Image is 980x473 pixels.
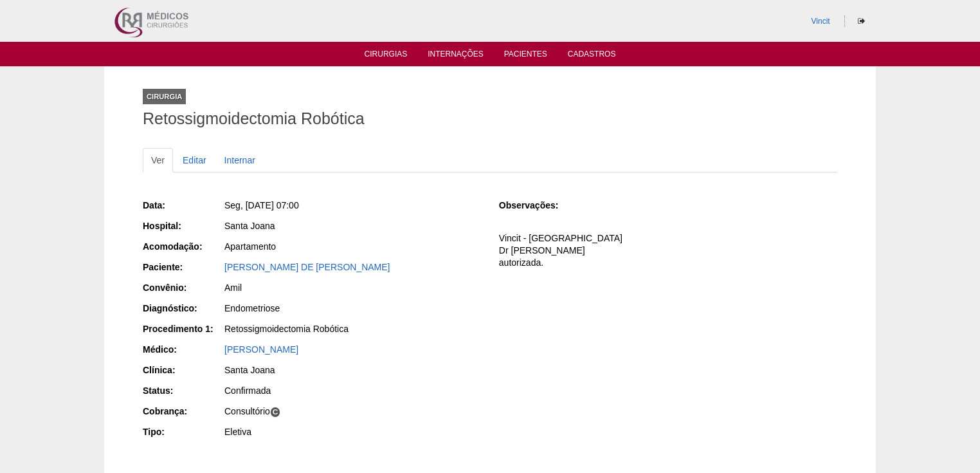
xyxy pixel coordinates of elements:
[270,407,281,418] span: C
[224,405,481,418] div: Consultório
[143,281,223,294] div: Convênio:
[143,322,223,335] div: Procedimento 1:
[143,364,223,376] div: Clínica:
[216,148,264,172] a: Internar
[174,148,215,172] a: Editar
[143,89,186,104] div: Cirurgia
[143,343,223,356] div: Médico:
[224,364,481,376] div: Santa Joana
[858,17,865,25] i: Sair
[499,199,579,212] div: Observações:
[224,219,481,232] div: Santa Joana
[499,232,837,269] p: Vincit - [GEOGRAPHIC_DATA] Dr [PERSON_NAME] autorizada.
[224,302,481,315] div: Endometriose
[143,148,173,172] a: Ver
[224,200,299,210] span: Seg, [DATE] 07:00
[224,384,481,397] div: Confirmada
[504,50,547,62] a: Pacientes
[143,302,223,315] div: Diagnóstico:
[143,261,223,274] div: Paciente:
[143,425,223,438] div: Tipo:
[143,384,223,397] div: Status:
[365,50,408,62] a: Cirurgias
[224,262,390,272] a: [PERSON_NAME] DE [PERSON_NAME]
[224,425,481,438] div: Eletiva
[428,50,484,62] a: Internações
[143,111,837,127] h1: Retossigmoidectomia Robótica
[143,240,223,253] div: Acomodação:
[568,50,616,62] a: Cadastros
[143,219,223,232] div: Hospital:
[812,17,830,26] a: Vincit
[224,240,481,253] div: Apartamento
[224,281,481,294] div: Amil
[224,322,481,335] div: Retossigmoidectomia Robótica
[143,405,223,418] div: Cobrança:
[143,199,223,212] div: Data:
[224,344,298,355] a: [PERSON_NAME]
